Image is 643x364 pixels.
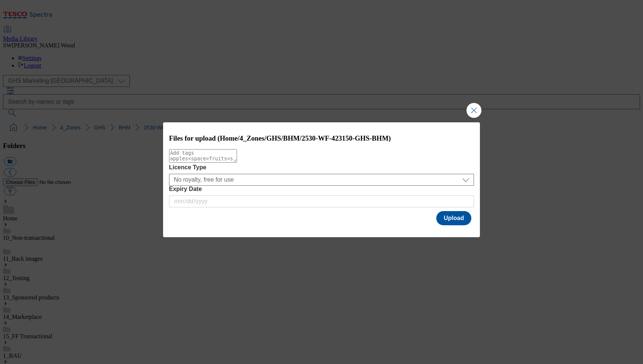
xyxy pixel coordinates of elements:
label: Licence Type [169,164,474,171]
div: Modal [163,122,480,238]
button: Upload [436,211,471,225]
label: Expiry Date [169,186,474,192]
button: Close Modal [466,103,481,118]
h3: Files for upload (Home/4_Zones/GHS/BHM/2530-WF-423150-GHS-BHM) [169,134,474,142]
